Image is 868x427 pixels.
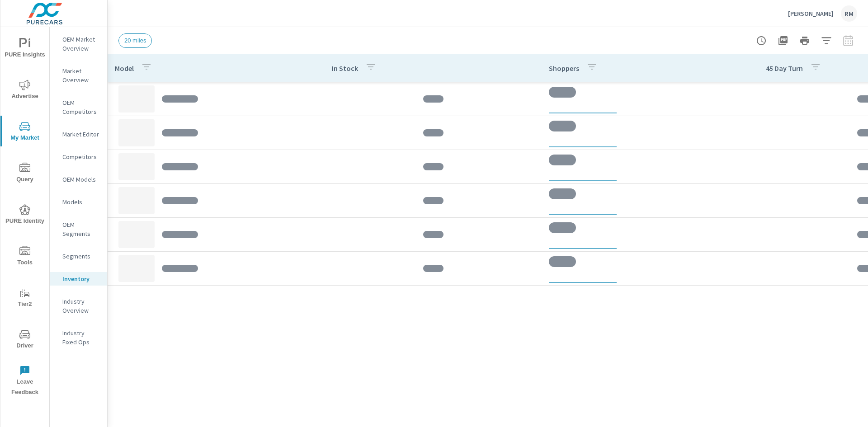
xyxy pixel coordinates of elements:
[50,33,107,55] div: OEM Market Overview
[841,5,857,22] div: RM
[62,152,100,161] p: Competitors
[62,274,100,283] p: Inventory
[3,204,47,226] span: PURE Identity
[50,326,107,349] div: Industry Fixed Ops
[62,98,100,116] p: OEM Competitors
[3,38,47,60] span: PURE Insights
[50,295,107,317] div: Industry Overview
[50,272,107,286] div: Inventory
[62,252,100,261] p: Segments
[3,121,47,143] span: My Market
[796,32,814,50] button: Print Report
[3,365,47,398] span: Leave Feedback
[3,287,47,310] span: Tier2
[332,64,358,73] p: In Stock
[62,35,100,53] p: OEM Market Overview
[62,328,100,347] p: Industry Fixed Ops
[115,64,134,73] p: Model
[766,64,803,73] p: 45 Day Turn
[3,163,47,185] span: Query
[817,32,835,50] button: Apply Filters
[50,195,107,209] div: Models
[50,249,107,263] div: Segments
[62,130,100,139] p: Market Editor
[774,32,792,50] button: "Export Report to PDF"
[50,127,107,141] div: Market Editor
[62,297,100,315] p: Industry Overview
[549,64,579,73] p: Shoppers
[3,80,47,102] span: Advertise
[788,9,834,18] p: [PERSON_NAME]
[50,96,107,118] div: OEM Competitors
[119,37,151,44] span: 20 miles
[50,218,107,240] div: OEM Segments
[3,329,47,351] span: Driver
[62,197,100,206] p: Models
[62,66,100,84] p: Market Overview
[50,173,107,186] div: OEM Models
[50,64,107,87] div: Market Overview
[62,220,100,238] p: OEM Segments
[62,175,100,184] p: OEM Models
[50,150,107,164] div: Competitors
[0,27,49,401] div: nav menu
[3,246,47,268] span: Tools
